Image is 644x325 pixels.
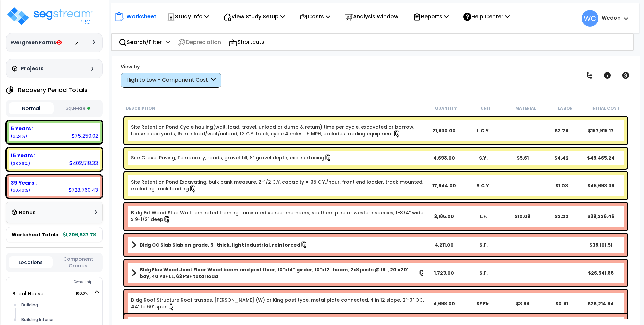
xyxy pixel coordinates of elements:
div: $2.79 [542,127,581,134]
p: Help Center [463,12,510,21]
div: S.Y. [464,155,503,161]
p: Worksheet [126,12,156,21]
h3: Projects [21,65,44,72]
div: $2.22 [542,213,581,220]
a: Individual Item [131,297,425,311]
a: Assembly Title [131,266,425,280]
div: 1,723.00 [425,270,464,276]
p: Depreciation [178,38,221,47]
small: Material [515,106,536,111]
small: Unit [481,106,491,111]
p: Study Info [167,12,209,21]
div: Depreciation [174,34,225,50]
button: Normal [9,102,54,114]
img: logo_pro_r.png [6,6,93,26]
b: 5 Years : [11,125,33,132]
div: $5.61 [503,155,542,161]
b: 1,206,537.78 [63,231,96,238]
small: Quantity [435,106,457,111]
p: View Study Setup [223,12,285,21]
div: 4,698.00 [425,300,464,307]
div: $3.68 [503,300,542,307]
div: 4,211.00 [425,242,464,248]
div: $1.03 [542,182,581,189]
h4: Recovery Period Totals [18,87,88,93]
button: Locations [9,256,53,268]
div: $25,214.64 [581,300,621,307]
div: $38,101.51 [581,242,621,248]
div: View by: [121,63,221,70]
div: B.C.Y. [464,182,503,189]
span: Worksheet Totals: [12,231,59,238]
a: Bridal House 100.0% [12,290,43,297]
div: 4,698.00 [425,155,464,161]
a: Assembly Title [131,240,425,250]
a: Individual Item [131,209,425,223]
div: L.C.Y. [464,127,503,134]
span: WC [582,10,598,27]
p: Search/Filter [119,38,162,47]
div: Building [20,301,99,309]
p: Costs [300,12,330,21]
h3: Bonus [19,210,36,216]
button: Component Groups [56,255,100,269]
p: Reports [413,12,449,21]
div: 17,544.00 [425,182,464,189]
div: 3,185.00 [425,213,464,220]
div: SF Flr. [464,300,503,307]
div: S.F. [464,242,503,248]
b: Bldg Elev Wood Joist Floor Wood beam and joist floor, 10"x14" girder, 10"x12" beam, 2x8 joists @ ... [140,266,419,280]
div: $10.09 [503,213,542,220]
b: Wedon [602,14,621,21]
small: 33.3614360588029% [11,160,30,166]
p: Shortcuts [229,37,264,47]
div: Ownership [20,278,102,286]
div: High to Low - Component Cost [126,76,209,84]
span: 100.0% [76,289,94,298]
small: Description [126,106,155,111]
div: 75,259.02 [71,132,98,139]
button: Squeeze [55,103,100,114]
small: Labor [558,106,573,111]
a: Individual Item [131,124,425,138]
small: 60.400962330412895% [11,187,30,193]
b: Bldg CC Slab Slab on grade, 5" thick, light industrial, reinforced [140,242,300,248]
h3: Evergreen Farms [10,39,62,46]
div: L.F. [464,213,503,220]
small: 6.237601610784206% [11,133,27,139]
a: Individual Item [131,179,425,193]
div: $39,226.46 [581,213,621,220]
div: $46,693.36 [581,182,621,189]
div: $0.91 [542,300,581,307]
div: $4.42 [542,155,581,161]
div: 402,518.33 [69,159,98,167]
div: 728,760.43 [68,186,98,193]
div: $26,541.86 [581,270,621,276]
a: Individual Item [131,154,332,162]
div: 21,930.00 [425,127,464,134]
div: Building Interior [20,316,99,324]
b: 15 Years : [11,152,35,159]
small: Initial Cost [591,106,620,111]
b: 39 Years : [11,179,37,186]
div: Shortcuts [225,34,268,50]
div: S.F. [464,270,503,276]
div: $49,465.24 [581,155,621,161]
div: $187,918.17 [581,127,621,134]
p: Analysis Window [345,12,398,21]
